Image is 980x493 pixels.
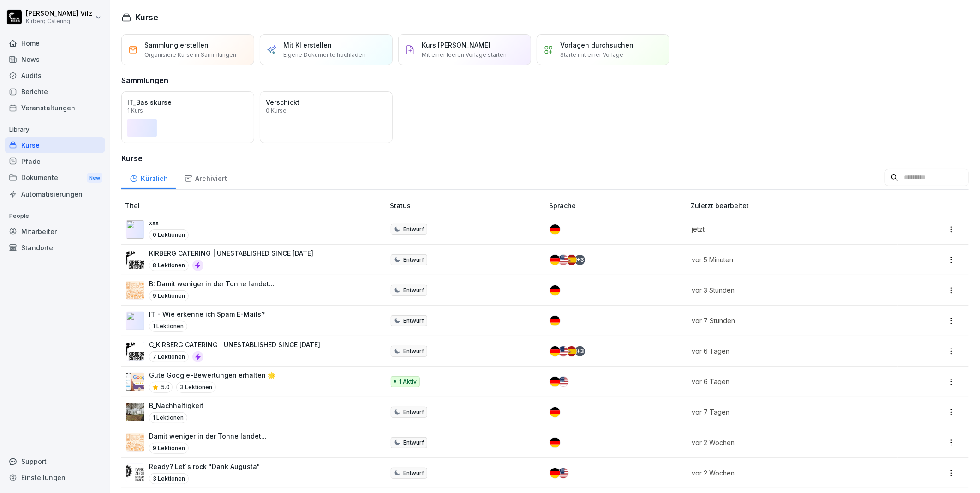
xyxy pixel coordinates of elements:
p: jetzt [692,224,887,234]
a: Pfade [5,153,105,169]
p: B_Nachhaltigkeit [149,401,203,410]
img: xslxr8u7rrrmmaywqbbmupvx.png [126,281,144,300]
img: iwscqm9zjbdjlq9atufjsuwv.png [126,373,144,391]
p: Vorlagen durchsuchen [560,40,633,50]
a: Standorte [5,240,105,256]
a: News [5,51,105,67]
img: de.svg [550,377,560,387]
a: Kurse [5,137,105,153]
p: IT - Wie erkenne ich Spam E-Mails? [149,309,265,319]
img: de.svg [550,224,560,234]
img: xslxr8u7rrrmmaywqbbmupvx.png [126,433,144,452]
a: Veranstaltungen [5,100,105,116]
p: 0 Lektionen [149,229,189,240]
img: gkdm3ptpht20x3z55lxtzsov.png [126,464,144,482]
p: Sammlung erstellen [144,40,209,50]
p: vor 5 Minuten [692,255,887,265]
a: DokumenteNew [5,169,105,186]
p: 0 Kurse [266,108,287,114]
img: us.svg [558,255,568,265]
h3: Sammlungen [121,75,168,86]
div: + 3 [575,255,585,265]
p: Gute Google-Bewertungen erhalten 🌟 [149,370,275,380]
p: Eigene Dokumente hochladen [283,51,365,59]
a: Archiviert [176,166,235,189]
p: Kirberg Catering [26,18,92,24]
p: 1 Lektionen [149,412,187,423]
div: Support [5,453,105,469]
a: Audits [5,67,105,84]
p: Entwurf [403,439,424,447]
p: Entwurf [403,469,424,477]
img: de.svg [550,468,560,478]
img: de.svg [550,407,560,417]
img: de.svg [550,285,560,295]
div: Dokumente [5,169,105,186]
div: New [87,173,102,183]
p: Ready? Let´s rock "Dank Augusta" [149,462,260,471]
p: Titel [125,201,386,210]
p: Entwurf [403,286,424,295]
p: Library [5,122,105,137]
p: Zuletzt bearbeitet [691,201,898,210]
p: vor 6 Tagen [692,377,887,386]
p: 9 Lektionen [149,290,189,301]
p: Kurs [PERSON_NAME] [422,40,490,50]
a: Einstellungen [5,469,105,486]
a: Mitarbeiter [5,223,105,240]
h3: Kurse [121,153,969,164]
img: de.svg [550,255,560,265]
p: People [5,209,105,223]
p: Status [390,201,546,210]
p: 1 Lektionen [149,321,187,332]
p: xxx [149,218,189,228]
p: Mit KI erstellen [283,40,332,50]
p: 1 Kurs [127,108,143,114]
p: vor 3 Stunden [692,285,887,295]
p: 7 Lektionen [149,351,189,362]
img: de.svg [550,316,560,326]
a: IT_Basiskurse1 Kurs [121,91,254,143]
p: vor 7 Tagen [692,407,887,417]
h1: Kurse [135,11,158,24]
p: Verschickt [266,97,387,107]
p: B: Damit weniger in der Tonne landet... [149,279,275,289]
p: Entwurf [403,408,424,416]
p: vor 6 Tagen [692,346,887,356]
a: Verschickt0 Kurse [260,91,393,143]
a: Automatisierungen [5,186,105,202]
img: us.svg [558,377,568,387]
img: us.svg [558,468,568,478]
img: u3v3eqhkuuud6np3p74ep1u4.png [126,403,144,421]
img: es.svg [567,255,577,265]
a: Home [5,35,105,51]
p: 5.0 [161,383,170,391]
img: de.svg [550,346,560,356]
p: Organisiere Kurse in Sammlungen [144,51,236,59]
p: vor 2 Wochen [692,468,887,478]
p: vor 7 Stunden [692,316,887,325]
img: es.svg [567,346,577,356]
img: us.svg [558,346,568,356]
p: [PERSON_NAME] Vilz [26,10,92,18]
p: Entwurf [403,225,424,234]
p: C_KIRBERG CATERING | UNESTABLISHED SINCE [DATE] [149,340,320,349]
p: Damit weniger in der Tonne landet... [149,431,267,441]
p: 8 Lektionen [149,260,189,271]
img: i46egdugay6yxji09ovw546p.png [126,251,144,269]
div: Kürzlich [121,166,176,189]
p: Entwurf [403,256,424,264]
a: Berichte [5,84,105,100]
div: + 3 [575,346,585,356]
p: Starte mit einer Vorlage [560,51,623,59]
p: 9 Lektionen [149,443,189,454]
